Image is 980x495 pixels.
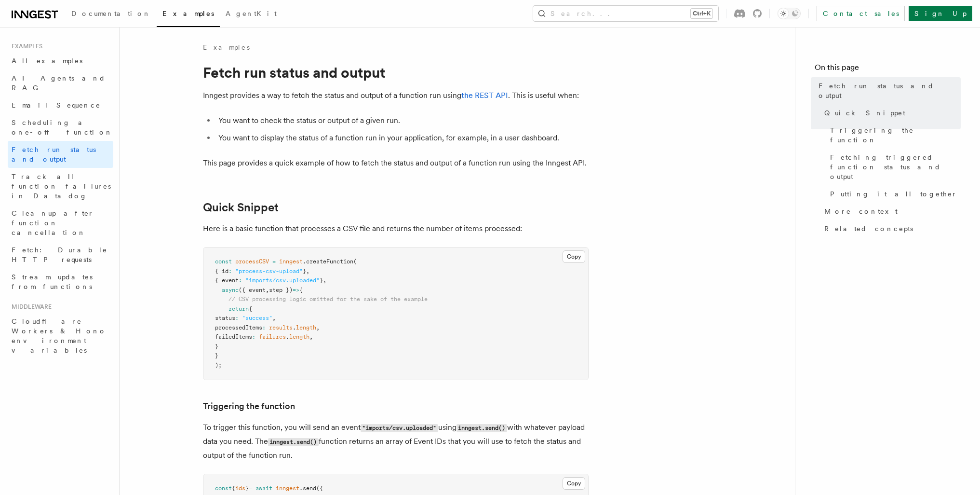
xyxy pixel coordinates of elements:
[272,315,276,321] span: ,
[286,333,289,340] span: .
[255,485,272,492] span: await
[299,485,316,492] span: .send
[316,324,320,331] span: ,
[830,152,961,181] span: Fetching triggered function status and output
[826,149,961,185] a: Fetching triggered function status and output
[12,57,82,65] span: All examples
[12,119,113,136] span: Scheduling a one-off function
[533,6,718,21] button: Search...Ctrl+K
[215,362,222,369] span: );
[12,146,96,163] span: Fetch run status and output
[361,424,438,432] code: "imports/csv.uploaded"
[461,91,508,100] a: the REST API
[8,205,113,241] a: Cleanup after function cancellation
[316,485,323,492] span: ({
[12,273,93,290] span: Stream updates from functions
[819,81,961,100] span: Fetch run status and output
[235,258,269,265] span: processCSV
[269,287,293,293] span: step })
[215,114,589,127] li: You want to check the status or output of a given run.
[162,10,214,17] span: Examples
[239,277,242,284] span: :
[245,277,320,284] span: "imports/csv.uploaded"
[826,185,961,203] a: Putting it all together
[293,324,296,331] span: .
[824,224,913,234] span: Related concepts
[215,268,228,275] span: { id
[215,352,218,359] span: }
[228,296,428,302] span: // CSV processing logic omitted for the sake of the example
[279,258,303,265] span: inngest
[824,206,898,216] span: More context
[203,222,589,235] p: Here is a basic function that processes a CSV file and returns the number of items processed:
[8,303,52,311] span: Middleware
[817,6,905,21] a: Contact sales
[8,42,42,50] span: Examples
[293,287,299,293] span: =>
[306,268,309,275] span: ,
[203,201,279,214] a: Quick Snippet
[215,258,232,265] span: const
[215,277,239,284] span: { event
[8,52,113,69] a: All examples
[276,485,299,492] span: inngest
[232,485,235,492] span: {
[830,189,957,199] span: Putting it all together
[826,122,961,149] a: Triggering the function
[296,324,316,331] span: length
[353,258,357,265] span: (
[215,315,235,321] span: status
[320,277,323,284] span: }
[8,69,113,96] a: AI Agents and RAG
[262,324,266,331] span: :
[269,324,293,331] span: results
[222,287,239,293] span: async
[235,315,239,321] span: :
[820,220,961,237] a: Related concepts
[691,9,712,18] kbd: Ctrl+K
[215,485,232,492] span: const
[8,241,113,268] a: Fetch: Durable HTTP requests
[12,74,106,92] span: AI Agents and RAG
[252,333,255,340] span: :
[203,89,589,102] p: Inngest provides a way to fetch the status and output of a function run using . This is useful when:
[12,246,107,263] span: Fetch: Durable HTTP requests
[12,317,107,354] span: Cloudflare Workers & Hono environment variables
[12,101,101,109] span: Email Sequence
[303,268,306,275] span: }
[242,315,272,321] span: "success"
[824,108,905,118] span: Quick Snippet
[245,485,249,492] span: }
[228,305,249,312] span: return
[215,324,262,331] span: processedItems
[203,421,589,462] p: To trigger this function, you will send an event using with whatever payload data you need. The f...
[820,203,961,220] a: More context
[456,424,507,432] code: inngest.send()
[563,250,585,263] button: Copy
[8,141,113,168] a: Fetch run status and output
[8,96,113,114] a: Email Sequence
[235,268,303,275] span: "process-csv-upload"
[815,62,961,77] h4: On this page
[157,3,220,27] a: Examples
[228,268,232,275] span: :
[323,277,326,284] span: ,
[909,6,972,21] a: Sign Up
[215,333,252,340] span: failedItems
[268,438,319,446] code: inngest.send()
[66,3,157,26] a: Documentation
[8,114,113,141] a: Scheduling a one-off function
[8,168,113,205] a: Track all function failures in Datadog
[8,313,113,359] a: Cloudflare Workers & Hono environment variables
[215,131,589,145] li: You want to display the status of a function run in your application, for example, in a user dash...
[259,333,286,340] span: failures
[203,399,295,413] a: Triggering the function
[820,104,961,122] a: Quick Snippet
[303,258,353,265] span: .createFunction
[249,485,252,492] span: =
[220,3,282,26] a: AgentKit
[203,156,589,170] p: This page provides a quick example of how to fetch the status and output of a function run using ...
[215,343,218,350] span: }
[235,485,245,492] span: ids
[563,477,585,490] button: Copy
